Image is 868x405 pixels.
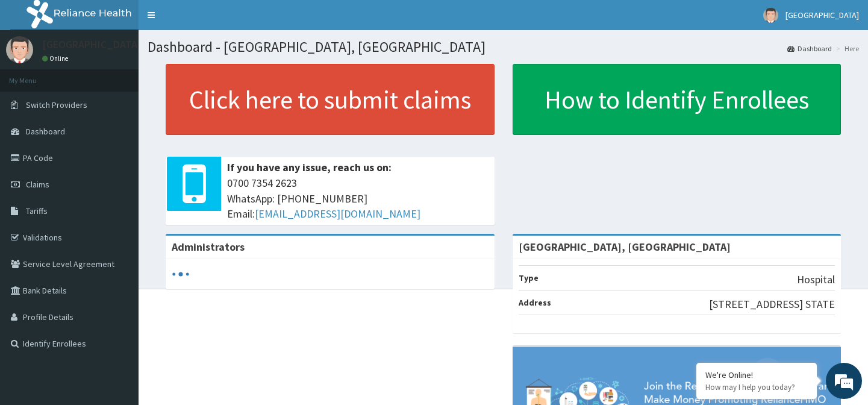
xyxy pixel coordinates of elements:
span: 0700 7354 2623 WhatsApp: [PHONE_NUMBER] Email: [227,175,489,222]
span: Tariffs [26,206,48,216]
a: [EMAIL_ADDRESS][DOMAIN_NAME] [255,207,420,221]
strong: [GEOGRAPHIC_DATA], [GEOGRAPHIC_DATA] [519,240,731,254]
img: User Image [763,8,778,23]
p: How may I help you today? [705,382,808,392]
span: Switch Providers [26,99,87,110]
b: If you have any issue, reach us on: [227,160,392,174]
a: Online [42,54,71,63]
span: Claims [26,179,49,190]
div: We're Online! [705,369,808,380]
a: Click here to submit claims [166,64,495,135]
p: [STREET_ADDRESS] STATE [709,297,835,312]
b: Address [519,297,551,308]
p: [GEOGRAPHIC_DATA] [42,39,142,50]
span: Dashboard [26,126,65,137]
a: How to Identify Enrollees [513,64,841,135]
p: Hospital [797,272,835,287]
img: User Image [6,36,33,63]
li: Here [833,43,859,54]
b: Administrators [172,240,245,254]
a: Dashboard [787,43,832,54]
b: Type [519,272,539,283]
h1: Dashboard - [GEOGRAPHIC_DATA], [GEOGRAPHIC_DATA] [148,39,859,55]
span: [GEOGRAPHIC_DATA] [785,10,859,20]
svg: audio-loading [172,265,190,283]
